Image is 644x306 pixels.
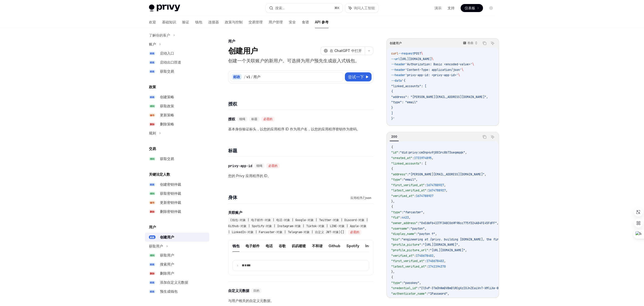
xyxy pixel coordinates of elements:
span: 1740678402 [426,259,444,263]
font: 邮政 [150,281,154,284]
span: "email" [404,178,416,182]
font: 获取政策 [160,104,174,108]
span: --header [391,68,405,72]
button: 钱包 [232,240,239,252]
font: 政策与控制 [225,20,243,24]
span: , [446,188,448,192]
font: 启动出口匝道 [160,60,181,64]
a: 得到获取交易 [145,154,209,163]
span: , [433,254,435,258]
font: 卷曲 [467,41,473,45]
span: '{ [402,79,405,83]
font: Spotify [346,244,359,248]
font: 得到 [150,254,154,257]
span: : [425,183,426,187]
font: 仪表板 [465,6,475,10]
span: "0xE6bFb4137F3A8C069F98cc775f324A84FE45FdFF" [419,221,497,225]
span: : [402,281,404,285]
span: "verified_at" [391,194,414,198]
button: 询问人工智能 [345,4,378,13]
font: 目的 [253,289,259,293]
span: : [402,210,404,214]
font: 政策 [149,85,156,89]
font: 细绳 [239,117,245,121]
a: 邮政启动入口 [145,49,209,58]
span: "authenticator_name" [391,292,426,296]
span: 'Content-Type: application/json' [405,68,462,72]
button: Spotify [346,240,359,252]
font: 创建用户 [228,46,258,55]
button: 搜索...⌘K [266,4,343,13]
span: 1741194370 [428,265,446,269]
a: 得到获取政策 [145,101,209,111]
button: 卷曲 [460,39,480,47]
font: 用户 [228,39,235,43]
span: "created_at" [391,156,412,160]
span: : [400,216,402,220]
span: }, [391,270,395,274]
span: , [423,210,425,214]
font: Github [329,244,340,248]
a: 演示 [434,6,441,11]
span: : [426,265,428,269]
font: 删除 [150,123,154,126]
span: : [ [421,162,426,166]
span: "farcaster" [404,210,423,214]
span: }' [391,117,395,121]
button: Instagram [365,240,383,252]
button: 电话 [266,240,273,252]
span: { [391,167,393,171]
font: 身体 [228,195,237,200]
span: "[URL][DOMAIN_NAME]" [423,243,458,247]
span: "Il5vP-3Tm3hNmDVBmDlREgXzIOJnZEaiVnT-XMliXe-BufP9GL1-d3qhozk9IkZwQ_" [419,286,539,290]
button: Github [329,240,340,252]
span: "type" [391,281,402,285]
font: 邮政 [150,183,154,186]
span: { [391,205,393,209]
font: 用户 [149,225,156,229]
a: 邮政添加自定义元数据 [145,278,209,287]
span: , [444,183,446,187]
span: , [409,216,411,220]
font: 关键法定人数 [149,172,170,176]
button: 复制代码块中的内容 [481,134,488,140]
span: "owner_address" [391,221,418,225]
button: 不和谐 [312,240,323,252]
font: 您的 Privy 应用程序的 ID。 [228,174,271,178]
span: ] [391,111,393,115]
span: "latest_verified_at" [391,188,426,192]
span: : [400,237,402,241]
a: 得到获取密钥仲裁 [145,189,209,198]
span: { [391,145,393,149]
font: 授权 [228,101,237,107]
font: 添加自定义元数据 [160,280,188,284]
span: , [419,281,421,285]
a: 用户管理 [269,16,283,28]
a: 仪表板 [461,4,483,12]
span: "latest_verified_at" [391,265,426,269]
font: 欢迎 [149,20,156,24]
font: Instagram [365,244,383,248]
font: 邮政 [150,70,154,73]
button: 询问人工智能 [489,134,496,140]
font: 电子邮件 [246,244,260,248]
span: "credential_id" [391,286,418,290]
font: 创建密钥仲裁 [160,182,181,186]
span: --header [391,73,405,77]
font: 修补 [150,201,154,204]
a: 支持 [448,6,455,11]
span: , [416,178,418,182]
font: 搜索... [275,6,285,10]
span: { [391,275,393,279]
a: API 参考 [315,16,329,28]
font: 钱包 [195,20,202,24]
span: } [391,106,393,110]
button: 在 ChatGPT 中打开 [320,46,365,55]
font: 搜索用户 [160,262,174,266]
span: "type" [391,178,402,182]
font: 钱包 [232,244,239,248]
span: 1674788927 [428,188,446,192]
span: "pQECAyYgASFYIKdGwx5XxZ/7CJJzT8d5L6jyLNQdTH7X+rSZdPJ9Ux/QIlggRm4OcJ8F3aB5zYz3T9LxLdDfGpWvYkHgS4A8... [414,297,601,301]
span: "address" [391,172,407,176]
a: 删除删除密钥仲裁 [145,207,209,216]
